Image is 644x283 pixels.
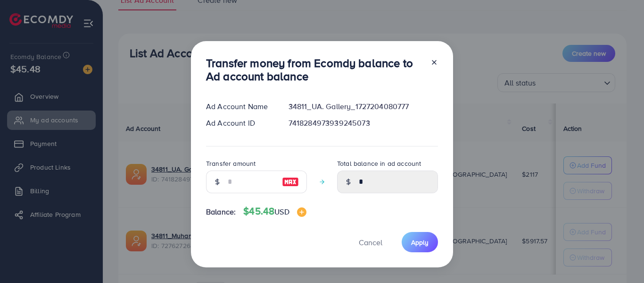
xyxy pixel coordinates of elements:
[206,159,256,168] label: Transfer amount
[198,101,281,112] div: Ad Account Name
[206,206,236,217] span: Balance:
[198,118,281,129] div: Ad Account ID
[243,206,306,217] h4: $45.48
[281,118,446,129] div: 7418284973939245073
[402,232,438,252] button: Apply
[297,207,306,217] img: image
[206,56,423,84] h3: Transfer money from Ecomdy balance to Ad account balance
[274,206,289,217] span: USD
[347,232,394,252] button: Cancel
[359,237,382,248] span: Cancel
[282,176,299,188] img: image
[411,238,429,247] span: Apply
[337,159,421,168] label: Total balance in ad account
[281,101,446,112] div: 34811_UA. Gallery_1727204080777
